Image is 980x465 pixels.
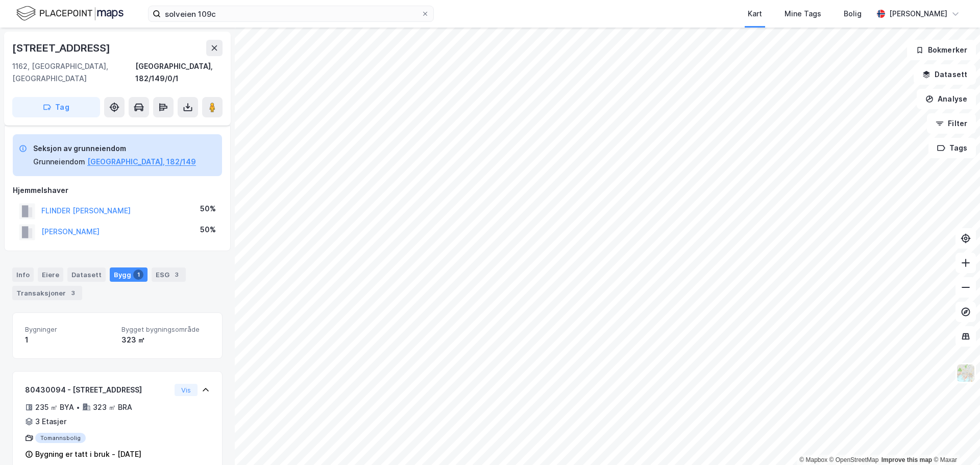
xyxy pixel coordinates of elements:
a: Improve this map [881,456,932,463]
button: [GEOGRAPHIC_DATA], 182/149 [87,156,196,168]
button: Bokmerker [907,40,976,60]
div: 1162, [GEOGRAPHIC_DATA], [GEOGRAPHIC_DATA] [12,60,135,85]
div: ESG [152,267,186,282]
img: logo.f888ab2527a4732fd821a326f86c7f29.svg [16,5,124,22]
div: 3 [171,270,182,280]
button: Vis [175,384,198,396]
div: [GEOGRAPHIC_DATA], 182/149/0/1 [135,60,223,85]
div: • [76,403,80,411]
div: Kontrollprogram for chat [929,416,980,465]
img: Z [956,363,975,383]
div: 3 [68,288,78,298]
button: Analyse [917,89,976,109]
span: Bygget bygningsområde [121,325,210,334]
div: Info [12,267,34,282]
a: OpenStreetMap [829,456,879,463]
button: Tags [928,138,976,158]
div: Kart [748,8,762,20]
div: [PERSON_NAME] [889,8,947,20]
button: Datasett [914,64,976,85]
span: Bygninger [25,325,113,334]
div: Datasett [67,267,106,282]
div: Grunneiendom [33,156,85,168]
div: [STREET_ADDRESS] [12,40,112,56]
div: 1 [133,270,143,280]
div: 50% [200,224,216,236]
div: 3 Etasjer [35,415,66,428]
input: Søk på adresse, matrikkel, gårdeiere, leietakere eller personer [161,6,421,21]
div: 80430094 - [STREET_ADDRESS] [25,384,170,396]
div: 235 ㎡ BYA [35,401,74,413]
button: Tag [12,97,100,117]
div: 50% [200,203,216,215]
div: Eiere [38,267,63,282]
div: Mine Tags [785,8,821,20]
div: 323 ㎡ [121,334,210,346]
div: Bygg [110,267,148,282]
div: Bolig [844,8,862,20]
button: Filter [927,113,976,134]
div: Seksjon av grunneiendom [33,142,196,155]
div: Transaksjoner [12,286,82,300]
iframe: Chat Widget [929,416,980,465]
a: Mapbox [799,456,827,463]
div: 323 ㎡ BRA [93,401,132,413]
div: Bygning er tatt i bruk - [DATE] [35,448,141,460]
div: Hjemmelshaver [13,184,222,197]
div: 1 [25,334,113,346]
